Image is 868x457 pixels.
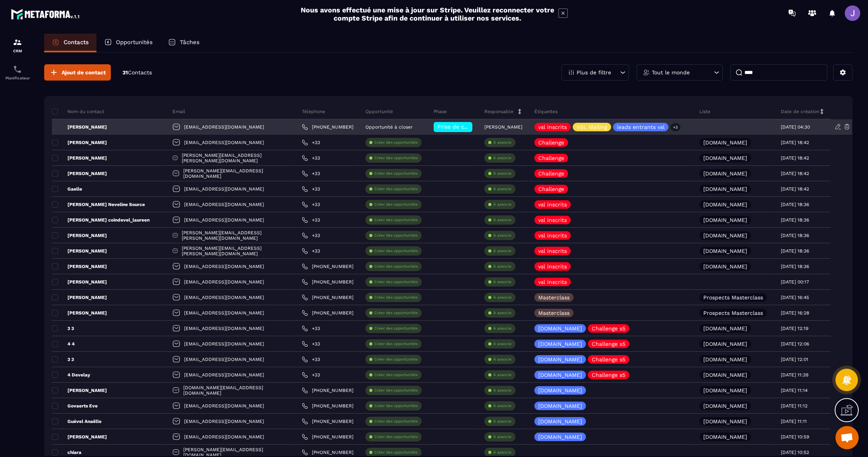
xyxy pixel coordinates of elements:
[703,171,747,176] p: [DOMAIN_NAME]
[122,69,152,76] p: 31
[302,341,320,347] a: +33
[703,388,747,393] p: [DOMAIN_NAME]
[781,279,809,285] p: [DATE] 00:17
[302,434,353,440] a: [PHONE_NUMBER]
[538,295,570,300] p: Masterclass
[538,155,564,161] p: Challenge
[374,248,418,254] p: Créer des opportunités
[2,76,33,80] p: Planificateur
[577,124,607,130] p: VSL Mailing
[781,403,808,409] p: [DATE] 11:12
[302,279,353,285] a: [PHONE_NUMBER]
[592,341,625,347] p: Challenge s5
[538,419,582,424] p: [DOMAIN_NAME]
[538,279,567,285] p: vsl inscrits
[52,387,107,393] p: [PERSON_NAME]
[302,139,320,146] a: +33
[592,357,625,362] p: Challenge s5
[493,372,511,378] p: À associe
[52,108,104,115] p: Nom du contact
[670,123,680,131] p: +3
[781,388,808,393] p: [DATE] 11:14
[302,217,320,223] a: +33
[302,294,353,301] a: [PHONE_NUMBER]
[699,108,710,115] p: Liste
[538,248,567,254] p: vsl inscrits
[781,171,809,176] p: [DATE] 18:42
[172,108,185,115] p: Email
[52,248,107,254] p: [PERSON_NAME]
[538,124,567,130] p: vsl inscrits
[781,233,809,238] p: [DATE] 18:36
[374,279,418,285] p: Créer des opportunités
[374,357,418,362] p: Créer des opportunités
[64,39,89,46] p: Contacts
[11,7,81,21] img: logo
[493,155,511,161] p: À associe
[374,217,418,223] p: Créer des opportunités
[302,170,320,177] a: +33
[52,356,74,363] p: 3 3
[493,403,511,409] p: À associe
[52,263,107,270] p: [PERSON_NAME]
[2,32,33,59] a: formationformationCRM
[617,124,665,130] p: leads entrants vsl
[493,248,511,254] p: À associe
[302,263,353,270] a: [PHONE_NUMBER]
[703,434,747,440] p: [DOMAIN_NAME]
[538,357,582,362] p: [DOMAIN_NAME]
[374,202,418,207] p: Créer des opportunités
[52,418,102,424] p: Guével Anaëlle
[592,326,625,331] p: Challenge s5
[52,325,74,332] p: 3 3
[538,186,564,192] p: Challenge
[781,186,809,192] p: [DATE] 18:42
[52,341,75,347] p: 4 4
[374,155,418,161] p: Créer des opportunités
[365,124,413,130] p: Opportunité à closer
[538,264,567,269] p: vsl inscrits
[302,418,353,424] a: [PHONE_NUMBER]
[538,310,570,316] p: Masterclass
[703,248,747,254] p: [DOMAIN_NAME]
[302,325,320,332] a: +33
[538,403,582,409] p: [DOMAIN_NAME]
[703,419,747,424] p: [DOMAIN_NAME]
[52,403,98,409] p: Govaerts Eve
[781,419,807,424] p: [DATE] 11:11
[493,341,511,347] p: À associe
[781,341,809,347] p: [DATE] 12:06
[374,372,418,378] p: Créer des opportunités
[538,140,564,145] p: Challenge
[374,186,418,192] p: Créer des opportunités
[374,403,418,409] p: Créer des opportunités
[703,264,747,269] p: [DOMAIN_NAME]
[781,108,819,115] p: Date de création
[374,140,418,145] p: Créer des opportunités
[703,357,747,362] p: [DOMAIN_NAME]
[128,69,152,76] span: Contacts
[374,326,418,331] p: Créer des opportunités
[538,233,567,238] p: vsl inscrits
[703,217,747,223] p: [DOMAIN_NAME]
[538,434,582,440] p: [DOMAIN_NAME]
[52,186,82,192] p: Gaelle
[374,419,418,424] p: Créer des opportunités
[13,65,22,74] img: scheduler
[493,388,511,393] p: À associe
[577,70,611,75] p: Plus de filtre
[493,279,511,285] p: À associe
[302,310,353,316] a: [PHONE_NUMBER]
[493,357,511,362] p: À associe
[52,372,90,378] p: 4 Develay
[52,201,145,208] p: [PERSON_NAME] Neveline Source
[703,202,747,207] p: [DOMAIN_NAME]
[44,34,96,52] a: Contacts
[781,202,809,207] p: [DATE] 18:36
[365,108,393,115] p: Opportunité
[781,450,809,455] p: [DATE] 10:52
[538,217,567,223] p: vsl inscrits
[493,217,511,223] p: À associe
[52,232,107,239] p: [PERSON_NAME]
[538,341,582,347] p: [DOMAIN_NAME]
